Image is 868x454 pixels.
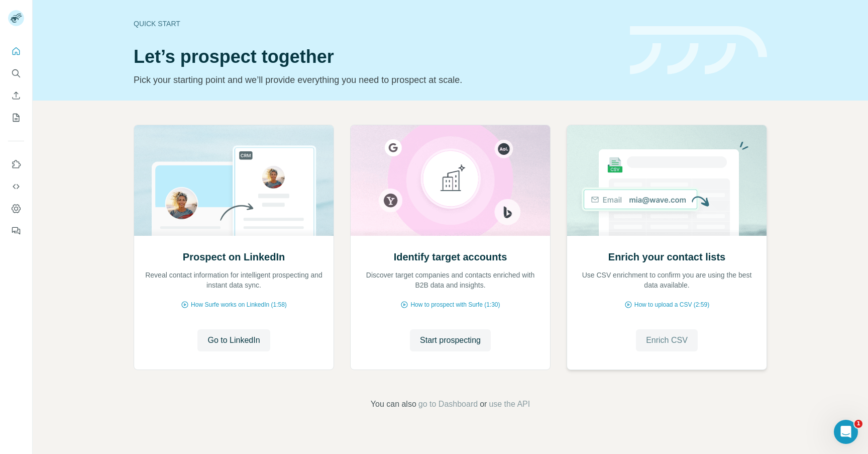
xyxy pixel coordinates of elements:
button: Use Surfe on LinkedIn [8,155,24,173]
button: use the API [489,398,530,410]
span: You can also [371,398,416,410]
button: My lists [8,109,24,127]
button: Start prospecting [410,329,491,351]
button: Quick start [8,42,24,60]
button: Use Surfe API [8,177,24,196]
span: How Surfe works on LinkedIn (1:58) [191,300,287,309]
button: go to Dashboard [418,398,478,410]
button: Dashboard [8,200,24,218]
iframe: Intercom live chat [834,420,858,444]
h2: Identify target accounts [394,250,507,264]
img: Prospect on LinkedIn [134,125,334,236]
img: Enrich your contact lists [567,125,767,236]
span: or [480,398,487,410]
span: Enrich CSV [646,334,688,346]
span: 1 [854,420,862,428]
p: Reveal contact information for intelligent prospecting and instant data sync. [144,270,323,290]
button: Search [8,64,24,82]
button: Feedback [8,222,24,240]
p: Use CSV enrichment to confirm you are using the best data available. [577,270,756,290]
span: Go to LinkedIn [207,334,260,346]
h1: Let’s prospect together [134,47,618,67]
div: Quick start [134,19,618,29]
button: Enrich CSV [636,329,698,351]
button: Enrich CSV [8,86,24,105]
button: Go to LinkedIn [197,329,270,351]
h2: Enrich your contact lists [608,250,725,264]
img: banner [630,26,767,75]
p: Pick your starting point and we’ll provide everything you need to prospect at scale. [134,73,618,87]
span: How to prospect with Surfe (1:30) [410,300,500,309]
h2: Prospect on LinkedIn [183,250,285,264]
img: Identify target accounts [350,125,551,236]
span: Start prospecting [420,334,481,346]
p: Discover target companies and contacts enriched with B2B data and insights. [361,270,540,290]
span: How to upload a CSV (2:59) [634,300,709,309]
